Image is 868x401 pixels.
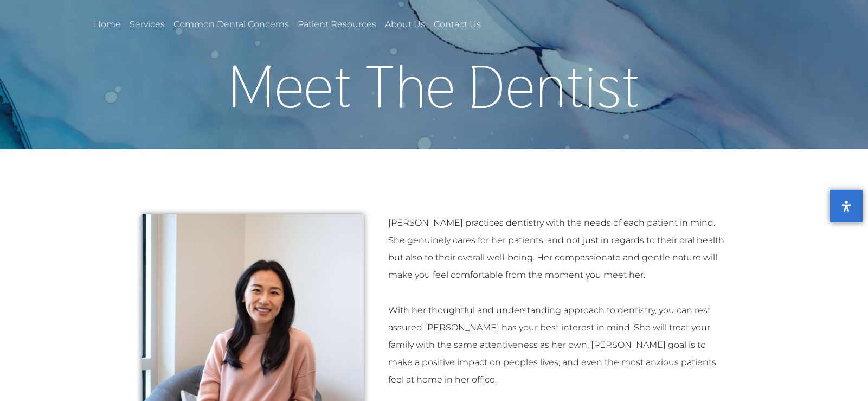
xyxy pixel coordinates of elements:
a: Home [92,12,123,37]
a: Contact Us [432,12,483,37]
button: Open Accessibility Panel [830,190,863,222]
a: About Us [383,12,427,37]
p: [PERSON_NAME] practices dentistry with the needs of each patient in mind. She genuinely cares for... [388,214,727,284]
a: Services [128,12,166,37]
a: Patient Resources [296,12,378,37]
p: With her thoughtful and understanding approach to dentistry, you can rest assured [PERSON_NAME] h... [388,302,727,389]
a: Common Dental Concerns [172,12,291,37]
nav: Menu [92,12,596,37]
h1: Meet The Dentist [125,56,743,116]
